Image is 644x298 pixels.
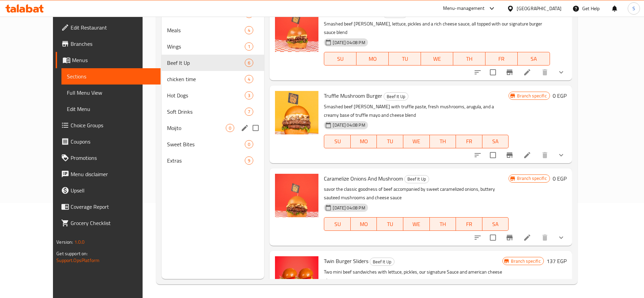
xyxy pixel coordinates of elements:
[430,135,456,148] button: TH
[167,156,245,165] span: Extras
[245,108,253,116] div: items
[459,219,480,229] span: FR
[501,147,518,163] button: Branch-specific-item
[56,256,99,265] a: Support.OpsPlatform
[456,135,482,148] button: FR
[162,38,264,55] div: Wings1
[514,175,549,182] span: Branch specific
[485,219,506,229] span: SA
[501,64,518,80] button: Branch-specific-item
[56,36,161,52] a: Branches
[430,217,456,231] button: TH
[167,108,245,116] span: Soft Drinks
[537,229,553,246] button: delete
[456,54,483,64] span: TH
[514,93,549,99] span: Branch specific
[56,117,161,133] a: Choice Groups
[380,136,401,146] span: TU
[245,75,253,83] div: items
[486,65,500,79] span: Select to update
[275,174,318,217] img: Caramelize Onions And Mushroom
[324,268,502,285] p: Two mini beef sandwiches with lettuce, pickles, our signature Sauce and american cheese slice
[459,136,480,146] span: FR
[380,219,401,229] span: TU
[421,52,453,66] button: WE
[330,205,368,211] span: [DATE] 04:08 PM
[404,175,429,183] div: Beef It Up
[167,26,245,34] div: Meals
[324,217,350,231] button: SU
[324,185,509,202] p: savor the classic goodness of beef accompanied by sweet caramelized onions, buttery sauteed mushr...
[537,64,553,80] button: delete
[508,258,543,264] span: Branch specific
[470,147,486,163] button: sort-choices
[327,219,348,229] span: SU
[443,4,485,13] div: Menu-management
[56,238,73,246] span: Version:
[167,91,245,99] span: Hot Dogs
[56,166,161,182] a: Menu disclaimer
[482,217,509,231] button: SA
[553,64,569,80] button: show more
[330,39,368,46] span: [DATE] 04:08 PM
[327,136,348,146] span: SU
[553,91,567,100] h6: 0 EGP
[324,52,356,66] button: SU
[162,152,264,169] div: Extras9
[537,147,553,163] button: delete
[377,217,403,231] button: TU
[226,125,234,131] span: 0
[324,135,350,148] button: SU
[167,75,245,83] div: chicken time
[245,27,253,34] span: 4
[56,249,88,258] span: Get support on:
[406,136,427,146] span: WE
[553,8,567,18] h6: 0 EGP
[353,136,374,146] span: MO
[453,52,485,66] button: TH
[557,68,565,76] svg: Show Choices
[61,101,161,117] a: Edit Menu
[167,140,245,148] span: Sweet Bites
[356,52,389,66] button: MO
[353,219,374,229] span: MO
[403,135,430,148] button: WE
[389,52,421,66] button: TU
[67,105,155,113] span: Edit Menu
[56,19,161,36] a: Edit Restaurant
[67,72,155,80] span: Sections
[240,123,250,133] button: edit
[324,103,509,119] p: Smashed beef [PERSON_NAME] with truffle paste, fresh mushrooms, arugula, and a creamy base of tru...
[56,52,161,68] a: Menus
[71,137,155,146] span: Coupons
[547,256,567,266] h6: 137 EGP
[56,215,161,231] a: Grocery Checklist
[162,22,264,38] div: Meals4
[384,93,408,100] span: Beef It Up
[162,3,264,171] nav: Menu sections
[275,91,318,134] img: Truffle Mushroom Burger
[74,238,85,246] span: 1.0.0
[553,229,569,246] button: show more
[324,91,382,101] span: Truffle Mushroom Burger
[167,59,245,67] div: Beef It Up
[406,219,427,229] span: WE
[167,124,226,132] span: Moijto
[403,217,430,231] button: WE
[162,87,264,104] div: Hot Dogs3
[433,219,454,229] span: TH
[162,120,264,136] div: Moijto0edit
[370,258,394,266] span: Beef It Up
[56,182,161,199] a: Upsell
[553,174,567,183] h6: 0 EGP
[520,54,547,64] span: SA
[486,230,500,245] span: Select to update
[245,141,253,148] span: 0
[330,122,368,128] span: [DATE] 04:08 PM
[351,217,377,231] button: MO
[71,186,155,194] span: Upsell
[405,175,429,183] span: Beef It Up
[61,85,161,101] a: Full Menu View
